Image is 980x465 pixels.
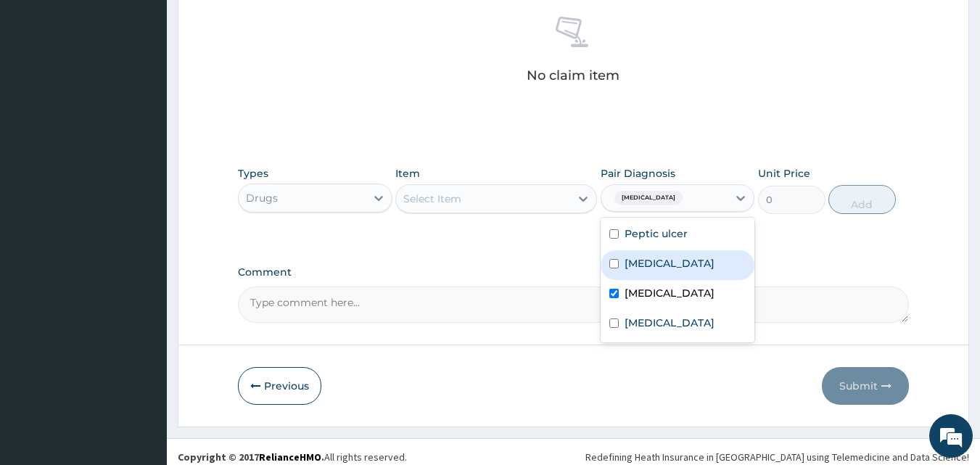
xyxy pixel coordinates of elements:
button: Submit [822,367,909,405]
div: Select Item [403,192,461,206]
label: Peptic ulcer [625,226,688,241]
label: Types [238,168,268,180]
p: No claim item [527,68,619,83]
textarea: Type your message and hit 'Enter' [7,310,276,361]
img: d_794563401_company_1708531726252_794563401 [27,73,59,109]
label: [MEDICAL_DATA] [625,316,715,330]
strong: Copyright © 2017 . [178,450,324,464]
button: Add [828,185,896,214]
button: Previous [238,367,321,405]
label: Item [395,166,420,181]
div: Chat with us now [75,81,244,100]
div: Drugs [246,191,278,205]
label: [MEDICAL_DATA] [625,256,715,271]
div: Minimize live chat window [238,7,273,42]
span: We're online! [84,140,200,287]
div: Redefining Heath Insurance in [GEOGRAPHIC_DATA] using Telemedicine and Data Science! [585,450,969,464]
label: Unit Price [758,166,810,181]
label: [MEDICAL_DATA] [625,286,715,300]
label: Comment [238,266,910,279]
span: [MEDICAL_DATA] [614,191,683,205]
a: RelianceHMO [259,450,321,464]
label: Pair Diagnosis [601,166,675,181]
